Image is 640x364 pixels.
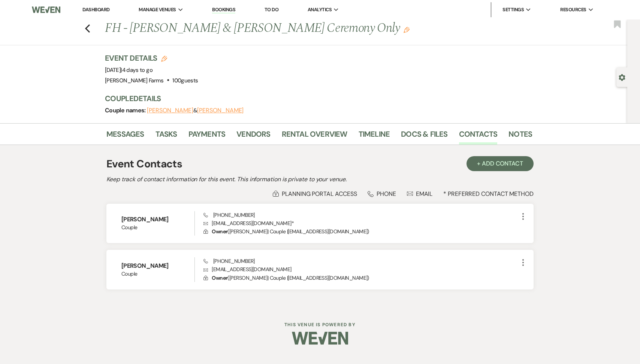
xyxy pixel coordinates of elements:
span: [PERSON_NAME] Farms [105,77,164,84]
p: [EMAIL_ADDRESS][DOMAIN_NAME] [203,265,519,273]
button: [PERSON_NAME] [197,107,244,113]
span: [PHONE_NUMBER] [203,258,255,264]
a: Vendors [236,128,270,145]
h3: Event Details [105,53,198,63]
a: Rental Overview [282,128,347,145]
div: Planning Portal Access [273,190,357,198]
span: [DATE] [105,66,153,74]
div: * Preferred Contact Method [106,190,534,198]
img: Weven Logo [292,325,348,351]
a: Tasks [156,128,177,145]
h3: Couple Details [105,93,525,104]
a: Messages [106,128,144,145]
h2: Keep track of contact information for this event. This information is private to your venue. [106,175,534,184]
span: Settings [502,6,524,13]
a: Notes [508,128,532,145]
a: Timeline [359,128,390,145]
p: ( [PERSON_NAME] | Couple | [EMAIL_ADDRESS][DOMAIN_NAME] ) [203,227,519,236]
span: Analytics [308,6,332,13]
span: 100 guests [172,77,198,84]
a: Contacts [459,128,498,145]
span: 4 days to go [122,66,153,74]
a: Payments [188,128,226,145]
button: [PERSON_NAME] [147,107,193,113]
span: [PHONE_NUMBER] [203,212,255,218]
button: Open lead details [619,73,625,81]
a: Bookings [212,6,235,13]
span: Couple names: [105,106,147,114]
button: + Add Contact [467,156,534,171]
span: Owner [212,228,227,235]
span: Manage Venues [139,6,176,13]
h6: [PERSON_NAME] [121,215,194,224]
p: [EMAIL_ADDRESS][DOMAIN_NAME] * [203,219,519,227]
h1: Event Contacts [106,156,182,172]
span: & [147,107,244,114]
div: Phone [368,190,396,198]
span: Owner [212,274,227,281]
div: Email [407,190,433,198]
span: Couple [121,224,194,231]
p: ( [PERSON_NAME] | Couple | [EMAIL_ADDRESS][DOMAIN_NAME] ) [203,274,519,282]
span: Resources [560,6,586,13]
span: Couple [121,270,194,278]
a: To Do [265,6,278,13]
h6: [PERSON_NAME] [121,262,194,270]
a: Dashboard [82,6,109,13]
img: Weven Logo [32,2,60,18]
a: Docs & Files [401,128,447,145]
span: | [121,66,153,74]
button: Edit [404,26,410,33]
h1: FH - [PERSON_NAME] & [PERSON_NAME] Ceremony Only [105,19,441,37]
